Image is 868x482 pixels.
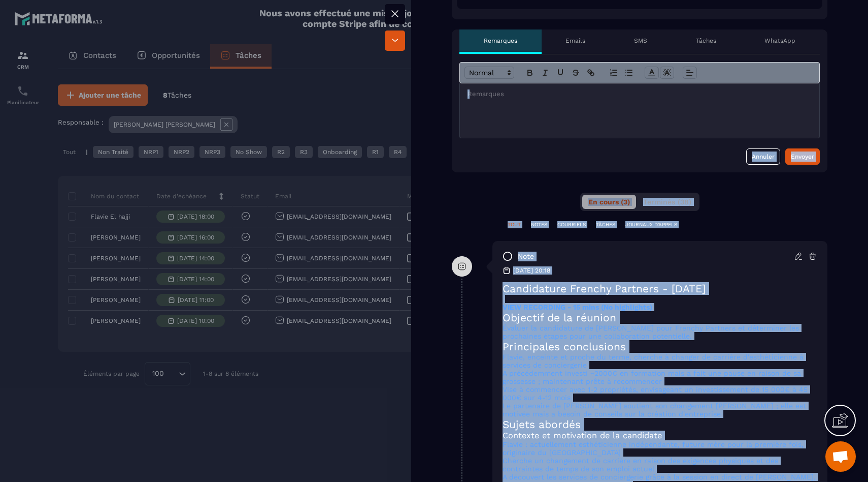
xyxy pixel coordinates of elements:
[625,221,677,228] p: JOURNAUX D'APPELS
[764,37,795,45] p: WhatsApp
[503,311,817,324] h2: Objectif de la réunion
[596,221,615,228] p: TÂCHES
[503,369,801,385] a: A précédemment investi ~2000€ en formation mais a fait une pause en raison de sa grossesse ; main...
[503,340,817,353] h2: Principales conclusions
[746,148,780,165] button: Annuler
[582,195,636,209] button: En cours (3)
[531,221,547,228] p: NOTES
[503,324,799,340] a: Évaluer la candidature de [PERSON_NAME] pour Frenchy Partners et déterminer les prochaines étapes...
[637,195,697,209] button: Terminés (38)
[785,148,820,165] button: Envoyer
[503,418,817,431] h2: Sujets abordés
[634,37,647,45] p: SMS
[503,431,817,440] h3: Contexte et motivation de la candidate
[503,303,652,311] a: VIEW RECORDING - 15 mins (No highlights)
[696,37,716,45] p: Tâches
[503,457,778,473] a: Cherche un changement de carrière en raison des exigences physiques et des contraintes de temps d...
[508,221,521,228] p: TOUT
[557,221,586,228] p: COURRIELS
[484,37,517,45] p: Remarques
[588,198,630,206] span: En cours (3)
[518,252,534,261] p: note
[503,353,804,369] a: Flavie, enceinte et proche du terme, cherche à changer de carrière d'esthéticienne à services de ...
[503,385,808,402] a: Vise à commencer avec 1-2 propriétés, envisageant un investissement de 15 000€ à 45 000€ sur 4-12...
[503,282,817,295] h1: Candidature Frenchy Partners - [DATE]
[503,440,804,457] a: Flavie : actuellement esthéticienne indépendante, future mère pour la première fois, originaire d...
[503,402,806,418] a: Le partenaire de [PERSON_NAME] soutient son changement [PERSON_NAME] ; elle est motivée mais a be...
[643,198,691,206] span: Terminés (38)
[513,266,550,275] p: [DATE] 20:18
[565,37,585,45] p: Emails
[791,152,814,162] div: Envoyer
[825,441,856,472] div: Ouvrir le chat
